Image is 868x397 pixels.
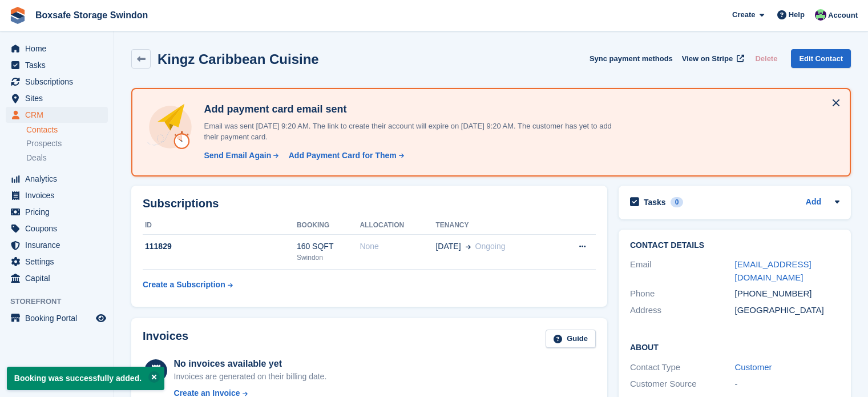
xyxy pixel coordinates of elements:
[735,378,840,391] div: -
[806,196,821,209] a: Add
[25,57,94,73] span: Tasks
[630,361,735,374] div: Contact Type
[174,371,327,383] div: Invoices are generated on their billing date.
[732,9,755,21] span: Create
[735,259,812,282] a: [EMAIL_ADDRESS][DOMAIN_NAME]
[435,240,461,252] span: [DATE]
[360,240,435,252] div: None
[677,49,746,68] a: View on Stripe
[6,74,108,90] a: menu
[6,220,108,236] a: menu
[94,311,108,325] a: Preview store
[644,197,666,207] h2: Tasks
[630,304,735,317] div: Address
[25,270,94,286] span: Capital
[297,240,360,252] div: 160 SQFT
[7,367,164,390] p: Booking was successfully added.
[815,9,826,21] img: Kim Virabi
[546,330,596,348] a: Guide
[630,378,735,391] div: Customer Source
[6,204,108,220] a: menu
[143,216,297,235] th: ID
[143,274,233,295] a: Create a Subscription
[25,187,94,203] span: Invoices
[143,330,188,348] h2: Invoices
[143,279,225,291] div: Create a Subscription
[671,197,684,207] div: 0
[6,187,108,203] a: menu
[26,125,108,135] a: Contacts
[26,138,62,149] span: Prospects
[204,150,271,162] div: Send Email Again
[735,287,840,300] div: [PHONE_NUMBER]
[158,51,319,67] h2: Kingz Caribbean Cuisine
[199,121,627,143] p: Email was sent [DATE] 9:20 AM. The link to create their account will expire on [DATE] 9:20 AM. Th...
[26,138,108,150] a: Prospects
[25,90,94,106] span: Sites
[6,41,108,57] a: menu
[435,216,555,235] th: Tenancy
[630,241,839,250] h2: Contact Details
[289,150,397,162] div: Add Payment Card for Them
[297,216,360,235] th: Booking
[297,252,360,263] div: Swindon
[735,304,840,317] div: [GEOGRAPHIC_DATA]
[31,6,152,25] a: Boxsafe Storage Swindon
[10,296,114,307] span: Storefront
[25,41,94,57] span: Home
[475,242,506,251] span: Ongoing
[25,310,94,326] span: Booking Portal
[590,49,673,68] button: Sync payment methods
[6,310,108,326] a: menu
[143,240,297,252] div: 111829
[26,153,47,163] span: Deals
[6,107,108,123] a: menu
[360,216,435,235] th: Allocation
[199,103,627,116] h4: Add payment card email sent
[25,220,94,236] span: Coupons
[9,7,26,24] img: stora-icon-8386f47178a22dfd0bd8f6a31ec36ba5ce8667c1dd55bd0f319d3a0aa187defe.svg
[146,103,195,151] img: add-payment-card-4dbda4983b697a7845d177d07a5d71e8a16f1ec00487972de202a45f1e8132f5.svg
[25,237,94,253] span: Insurance
[789,9,805,21] span: Help
[750,49,782,68] button: Delete
[6,237,108,253] a: menu
[143,197,596,210] h2: Subscriptions
[6,171,108,187] a: menu
[682,53,733,65] span: View on Stripe
[284,150,405,162] a: Add Payment Card for Them
[25,74,94,90] span: Subscriptions
[6,254,108,270] a: menu
[174,357,327,371] div: No invoices available yet
[828,10,858,21] span: Account
[25,204,94,220] span: Pricing
[25,171,94,187] span: Analytics
[26,152,108,164] a: Deals
[6,90,108,106] a: menu
[6,270,108,286] a: menu
[25,254,94,270] span: Settings
[630,287,735,300] div: Phone
[630,258,735,284] div: Email
[25,107,94,123] span: CRM
[735,362,772,372] a: Customer
[791,49,851,68] a: Edit Contact
[630,341,839,352] h2: About
[6,57,108,73] a: menu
